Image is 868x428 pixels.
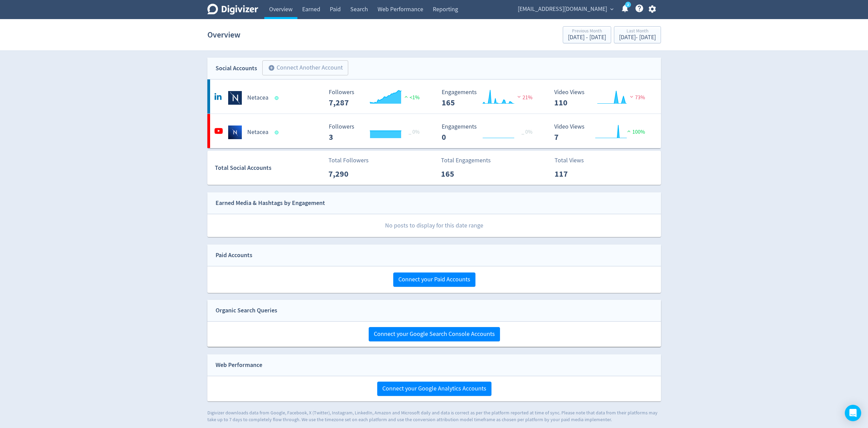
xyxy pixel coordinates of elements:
img: negative-performance.svg [628,94,635,99]
a: Netacea undefinedNetacea Followers 3 Followers 3 _ 0% Engagements 0 Engagements 0 _ 0% Video View... [207,114,661,148]
span: 100% [626,129,645,135]
span: _ 0% [521,129,532,135]
a: 2 [625,2,631,8]
span: 73% [628,94,645,101]
h5: Netacea [247,128,268,136]
p: 117 [555,168,594,180]
svg: Engagements 165 [438,89,541,107]
h1: Overview [207,24,240,46]
svg: Followers 7,287 [325,89,428,107]
span: Connect your Paid Accounts [398,277,470,283]
span: <1% [403,94,420,101]
div: Last Month [619,29,656,34]
a: Connect your Paid Accounts [393,276,475,283]
button: Connect your Paid Accounts [393,272,475,287]
p: No posts to display for this date range [208,214,661,237]
button: [EMAIL_ADDRESS][DOMAIN_NAME] [515,4,615,15]
svg: Engagements 0 [438,123,541,142]
p: Digivizer downloads data from Google, Facebook, X (Twitter), Instagram, LinkedIn, Amazon and Micr... [207,410,661,423]
span: [EMAIL_ADDRESS][DOMAIN_NAME] [518,4,607,15]
img: positive-performance.svg [403,94,410,99]
p: Total Views [555,156,594,165]
div: Total Social Accounts [215,163,324,173]
div: Earned Media & Hashtags by Engagement [216,198,325,208]
div: Social Accounts [216,63,257,73]
span: Data last synced: 2 Sep 2025, 3:02pm (AEST) [275,131,280,134]
button: Connect your Google Search Console Accounts [369,327,500,341]
button: Last Month[DATE]- [DATE] [614,26,661,43]
div: Previous Month [568,29,606,34]
span: _ 0% [409,129,420,135]
p: Total Followers [328,156,369,165]
svg: Video Views 7 [551,123,653,142]
button: Previous Month[DATE] - [DATE] [563,26,611,43]
img: negative-performance.svg [516,94,523,99]
img: Netacea undefined [228,91,242,105]
span: Data last synced: 2 Sep 2025, 3:02pm (AEST) [275,96,280,100]
text: 2 [627,2,629,7]
div: [DATE] - [DATE] [619,34,656,41]
p: 165 [441,168,480,180]
div: Web Performance [216,360,262,370]
a: Netacea undefinedNetacea Followers 7,287 Followers 7,287 <1% Engagements 165 Engagements 165 21% ... [207,79,661,114]
span: 21% [516,94,532,101]
button: Connect your Google Analytics Accounts [377,382,491,396]
img: positive-performance.svg [626,129,632,134]
svg: Followers 3 [325,123,428,142]
div: [DATE] - [DATE] [568,34,606,41]
p: 7,290 [328,168,368,180]
span: add_circle [268,64,275,71]
h5: Netacea [247,94,268,102]
img: Netacea undefined [228,126,242,139]
span: Connect your Google Search Console Accounts [374,331,495,337]
span: expand_more [609,6,615,12]
svg: Video Views 110 [551,89,653,107]
a: Connect Another Account [257,61,348,75]
div: Paid Accounts [216,250,252,260]
div: Open Intercom Messenger [845,405,861,421]
div: Organic Search Queries [216,306,277,315]
a: Connect your Google Analytics Accounts [377,385,491,393]
a: Connect your Google Search Console Accounts [369,330,500,338]
button: Connect Another Account [262,60,348,75]
p: Total Engagements [441,156,491,165]
span: Connect your Google Analytics Accounts [382,386,486,392]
